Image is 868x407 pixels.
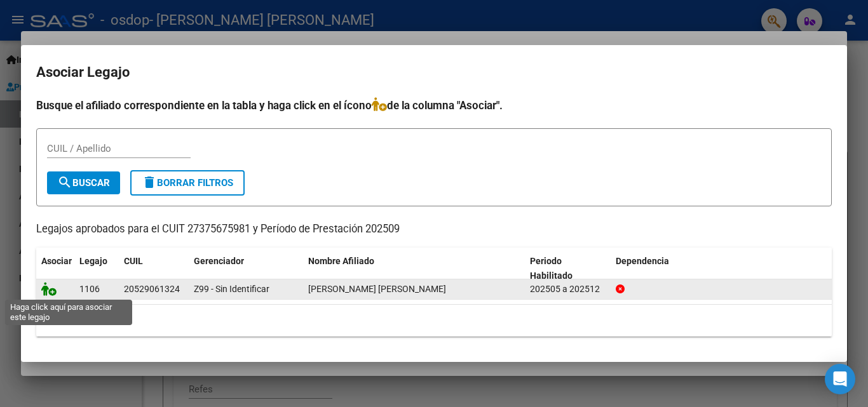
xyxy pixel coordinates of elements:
[194,256,244,266] span: Gerenciador
[124,282,180,297] div: 20529061324
[36,222,832,237] p: Legajos aprobados para el CUIT 27375675981 y Período de Prestación 202509
[79,284,100,294] span: 1106
[57,175,72,190] mat-icon: search
[530,282,606,297] div: 202505 a 202512
[124,256,143,266] span: CUIL
[825,364,855,394] div: Open Intercom Messenger
[79,256,107,266] span: Legajo
[130,170,245,196] button: Borrar Filtros
[611,248,832,290] datatable-header-cell: Dependencia
[525,248,611,290] datatable-header-cell: Periodo Habilitado
[47,171,120,194] button: Buscar
[142,175,157,190] mat-icon: delete
[308,284,446,294] span: MANSILLA LAUTARO BENJAMIN
[119,248,189,290] datatable-header-cell: CUIL
[36,248,74,290] datatable-header-cell: Asociar
[189,248,303,290] datatable-header-cell: Gerenciador
[142,177,233,189] span: Borrar Filtros
[308,256,374,266] span: Nombre Afiliado
[41,256,72,266] span: Asociar
[57,177,110,189] span: Buscar
[36,60,832,84] h2: Asociar Legajo
[74,248,119,290] datatable-header-cell: Legajo
[194,284,269,294] span: Z99 - Sin Identificar
[303,248,525,290] datatable-header-cell: Nombre Afiliado
[616,256,669,266] span: Dependencia
[36,97,832,114] h4: Busque el afiliado correspondiente en la tabla y haga click en el ícono de la columna "Asociar".
[530,256,573,281] span: Periodo Habilitado
[36,305,832,337] div: 1 registros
